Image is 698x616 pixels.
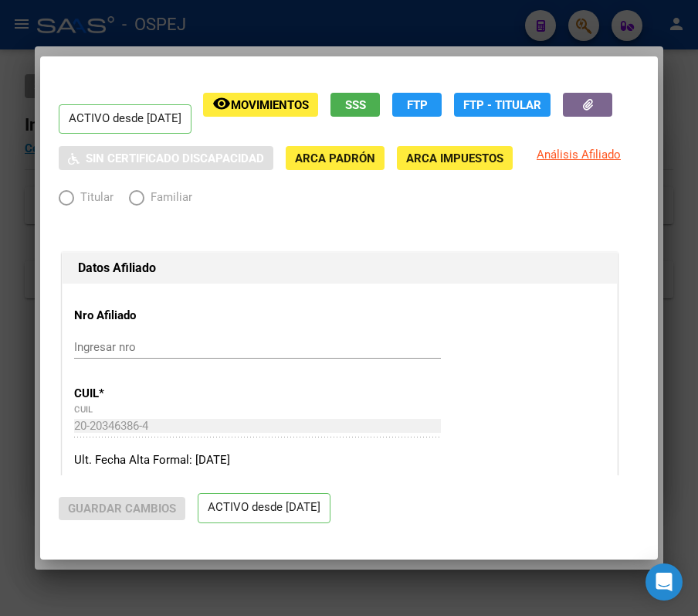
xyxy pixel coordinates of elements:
[74,451,605,469] div: Ult. Fecha Alta Formal: [DATE]
[78,259,601,277] h1: Datos Afiliado
[74,189,114,206] span: Titular
[345,98,366,112] span: SSS
[286,146,385,170] button: ARCA Padrón
[198,493,330,523] p: ACTIVO desde [DATE]
[59,146,273,170] button: Sin Certificado Discapacidad
[59,104,191,134] p: ACTIVO desde [DATE]
[59,497,185,520] button: Guardar Cambios
[330,93,380,117] button: SSS
[144,189,192,206] span: Familiar
[397,146,513,170] button: ARCA Impuestos
[406,151,503,165] span: ARCA Impuestos
[537,148,621,162] span: Análisis Afiliado
[392,93,442,117] button: FTP
[59,193,208,207] mat-radio-group: Elija una opción
[68,502,176,516] span: Guardar Cambios
[645,563,683,601] div: Open Intercom Messenger
[74,307,233,325] p: Nro Afiliado
[212,94,231,113] mat-icon: remove_red_eye
[295,151,375,165] span: ARCA Padrón
[203,93,318,117] button: Movimientos
[74,385,233,403] p: CUIL
[454,93,551,117] button: FTP - Titular
[231,98,309,112] span: Movimientos
[463,98,541,112] span: FTP - Titular
[407,98,428,112] span: FTP
[86,151,264,165] span: Sin Certificado Discapacidad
